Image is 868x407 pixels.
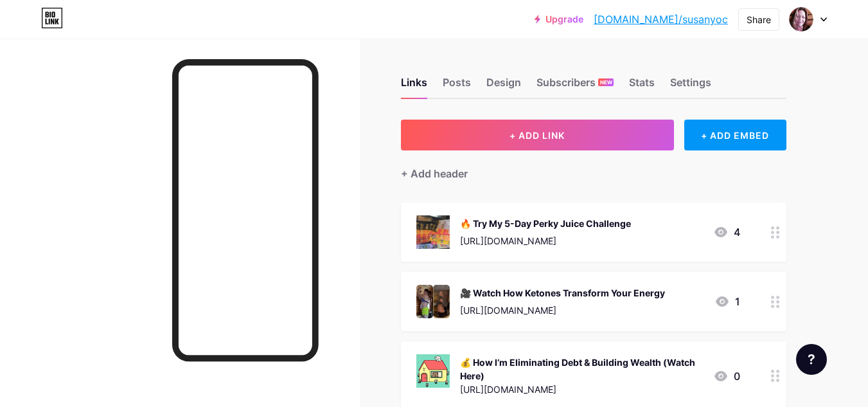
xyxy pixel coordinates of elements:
[684,120,786,150] div: + ADD EMBED
[460,383,703,396] div: [URL][DOMAIN_NAME]
[670,75,711,98] div: Settings
[713,368,740,384] div: 0
[460,234,631,248] div: [URL][DOMAIN_NAME]
[509,130,565,141] span: + ADD LINK
[789,7,813,32] img: Susan Yockey
[401,120,674,150] button: + ADD LINK
[401,75,427,98] div: Links
[416,215,450,249] img: 🔥 Try My 5-Day Perky Juice Challenge
[600,78,612,86] span: NEW
[535,14,583,24] a: Upgrade
[416,285,450,318] img: 🎥 Watch How Ketones Transform Your Energy
[486,75,521,98] div: Design
[536,75,614,98] div: Subscribers
[747,13,771,26] div: Share
[401,166,468,181] div: + Add header
[416,354,450,388] img: 💰 How I’m Eliminating Debt & Building Wealth (Watch Here)
[460,303,665,317] div: [URL][DOMAIN_NAME]
[714,294,740,309] div: 1
[594,12,728,27] a: [DOMAIN_NAME]/susanyoc
[713,224,740,240] div: 4
[460,286,665,300] div: 🎥 Watch How Ketones Transform Your Energy
[443,75,471,98] div: Posts
[460,356,703,383] div: 💰 How I’m Eliminating Debt & Building Wealth (Watch Here)
[460,217,631,230] div: 🔥 Try My 5-Day Perky Juice Challenge
[629,75,655,98] div: Stats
